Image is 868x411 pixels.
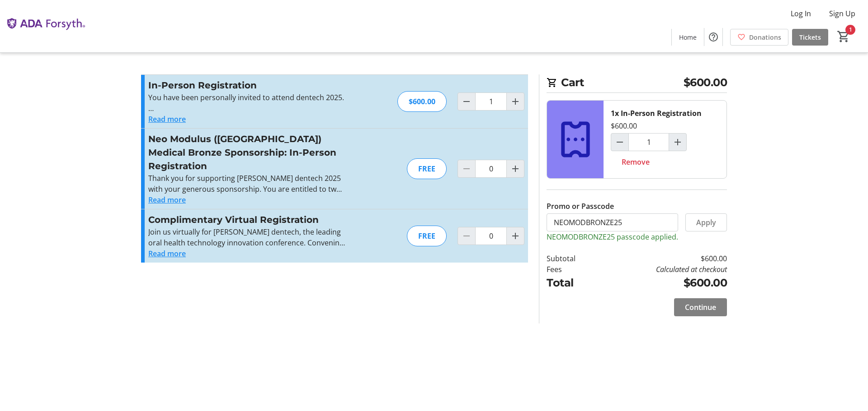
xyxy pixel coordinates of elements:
button: Remove [611,153,660,171]
span: Home [679,32,697,42]
span: Apply [696,217,716,228]
div: FREE [407,226,447,246]
button: Continue [674,298,727,316]
button: Increment by one [507,160,524,177]
span: Sign Up [829,8,855,19]
button: Increment by one [507,227,524,245]
td: Subtotal [547,253,599,264]
button: Increment by one [507,93,524,110]
span: Donations [749,32,781,42]
img: The ADA Forsyth Institute's Logo [5,4,86,49]
h3: Neo Modulus ([GEOGRAPHIC_DATA]) Medical Bronze Sponsorship: In-Person Registration [148,132,346,173]
button: Sign Up [822,6,863,21]
h3: Complimentary Virtual Registration [148,213,346,226]
a: Home [672,29,704,46]
button: Cart [835,28,852,45]
p: Thank you for supporting [PERSON_NAME] dentech 2025 with your generous sponsorship. You are entit... [148,173,346,194]
button: Read more [148,194,186,205]
span: $600.00 [684,74,727,91]
button: Help [704,28,722,46]
p: You have been personally invited to attend dentech 2025. [148,92,346,103]
button: Decrement by one [458,93,475,110]
button: Read more [148,248,186,259]
button: Apply [685,213,727,231]
input: Enter promo or passcode [547,213,678,231]
td: $600.00 [599,275,727,291]
h2: Cart [547,74,727,93]
div: 1x In-Person Registration [611,108,702,119]
div: $600.00 [397,91,447,112]
td: Total [547,275,599,291]
span: Continue [685,302,716,313]
td: $600.00 [599,253,727,264]
input: In-Person Registration Quantity [628,133,669,151]
label: Promo or Passcode [547,201,614,212]
span: Remove [622,157,650,167]
span: Tickets [799,32,821,42]
input: Neo Modulus (Suzhou) Medical Bronze Sponsorship: In-Person Registration Quantity [475,160,507,178]
div: FREE [407,158,447,179]
input: In-Person Registration Quantity [475,92,507,111]
a: Tickets [792,29,828,46]
td: Calculated at checkout [599,264,727,275]
button: Decrement by one [611,134,628,151]
h3: In-Person Registration [148,79,346,92]
p: Join us virtually for [PERSON_NAME] dentech, the leading oral health technology innovation confer... [148,226,346,248]
span: Log In [791,8,811,19]
div: $600.00 [611,120,637,131]
button: Read more [148,114,186,125]
td: Fees [547,264,599,275]
button: Increment by one [669,134,686,151]
button: Log In [783,6,818,21]
a: Donations [730,29,788,46]
input: Complimentary Virtual Registration Quantity [475,227,507,245]
p: NEOMODBRONZE25 passcode applied. [547,231,727,242]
